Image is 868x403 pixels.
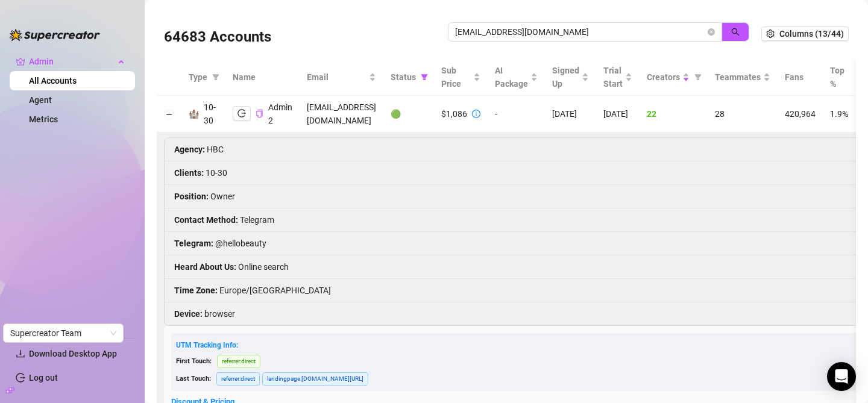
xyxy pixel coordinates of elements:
[441,107,467,120] div: $1,086
[210,68,222,86] span: filter
[830,109,848,119] span: 1.9%
[785,109,816,119] span: 420,964
[307,70,366,84] span: Email
[262,372,368,386] span: landingpage : [DOMAIN_NAME][URL]
[10,29,100,41] img: logo-BBDzfeDw.svg
[217,355,260,368] span: referrer : direct
[212,73,219,81] span: filter
[779,29,844,39] span: Columns (13/44)
[495,64,528,90] span: AI Package
[647,109,656,119] span: 22
[29,114,58,124] a: Metrics
[6,386,14,395] span: build
[596,96,640,133] td: [DATE]
[766,30,775,38] span: setting
[472,110,480,118] span: info-circle
[708,59,778,96] th: Teammates
[391,70,416,84] span: Status
[29,52,115,71] span: Admin
[300,59,383,96] th: Email
[761,27,849,41] button: Columns (13/44)
[731,28,740,36] span: search
[715,70,761,84] span: Teammates
[176,357,212,365] span: First Touch:
[256,109,263,118] button: Copy Account UID
[256,110,263,117] span: copy
[176,341,238,349] span: UTM Tracking Info:
[647,70,680,84] span: Creators
[391,109,401,119] span: 🟢
[827,362,856,391] div: Open Intercom Messenger
[545,96,596,133] td: [DATE]
[552,64,579,90] span: Signed Up
[204,101,218,127] div: 10-30
[16,349,25,358] span: download
[174,309,203,319] strong: Device :
[778,59,823,96] th: Fans
[823,59,855,96] th: Top %
[29,95,52,105] a: Agent
[189,70,207,84] span: Type
[715,109,725,119] span: 28
[441,64,471,90] span: Sub Price
[596,59,640,96] th: Trial Start
[545,59,596,96] th: Signed Up
[488,96,545,133] td: -
[708,28,715,36] button: close-circle
[189,107,199,120] div: 🏰
[434,59,488,96] th: Sub Price
[10,324,116,342] span: Supercreator Team
[174,239,213,248] strong: Telegram :
[165,110,174,119] button: Collapse row
[29,349,117,358] span: Download Desktop App
[418,68,430,86] span: filter
[640,59,708,96] th: Creators
[174,215,238,225] strong: Contact Method :
[421,73,428,81] span: filter
[174,168,204,178] strong: Clients :
[174,145,205,154] strong: Agency :
[268,102,292,125] span: Admin 2
[176,375,211,383] span: Last Touch:
[455,25,705,39] input: Search by UID / Name / Email / Creator Username
[225,59,300,96] th: Name
[692,68,704,86] span: filter
[29,373,58,383] a: Log out
[233,106,251,120] button: logout
[164,28,271,47] h3: 64683 Accounts
[29,76,77,86] a: All Accounts
[174,262,236,272] strong: Heard About Us :
[237,109,246,117] span: logout
[16,57,25,66] span: crown
[300,96,383,133] td: [EMAIL_ADDRESS][DOMAIN_NAME]
[694,73,702,81] span: filter
[488,59,545,96] th: AI Package
[174,192,209,201] strong: Position :
[174,286,218,295] strong: Time Zone :
[216,372,260,386] span: referrer : direct
[603,64,623,90] span: Trial Start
